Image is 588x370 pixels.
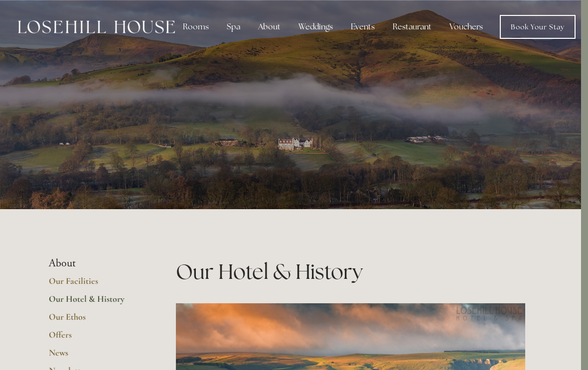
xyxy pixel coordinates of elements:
[18,20,175,33] img: Losehill House
[385,17,440,37] div: Restaurant
[291,17,341,37] div: Weddings
[343,17,383,37] div: Events
[176,257,525,286] h1: Our Hotel & History
[49,275,144,293] a: Our Facilities
[49,311,144,329] a: Our Ethos
[219,17,248,37] div: Spa
[49,293,144,311] a: Our Hotel & History
[175,17,217,37] div: Rooms
[49,329,144,347] a: Offers
[250,17,289,37] div: About
[49,257,144,270] li: About
[441,17,491,37] a: Vouchers
[500,15,576,39] a: Book Your Stay
[49,347,144,365] a: News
